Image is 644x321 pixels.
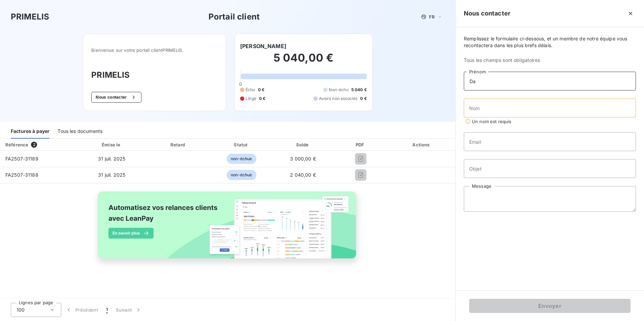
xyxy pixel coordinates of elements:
div: Solde [274,141,332,148]
div: Statut [212,141,271,148]
div: Actions [389,141,454,148]
span: Tous les champs sont obligatoires [464,57,636,64]
span: FR [429,14,434,20]
div: Factures à payer [11,124,50,139]
span: 1 [106,307,108,313]
span: Échu [246,87,255,93]
button: Suivant [112,303,146,317]
h2: 5 040,00 € [240,51,367,71]
div: Émise le [78,141,145,148]
input: placeholder [464,99,636,117]
span: Bienvenue sur votre portail client PRIMELIS . [91,47,218,53]
span: 3 000,00 € [290,156,316,162]
button: Précédent [61,303,102,317]
h3: PRIMELIS [91,69,218,81]
span: non-échue [227,154,256,164]
span: 0 € [258,87,264,93]
input: placeholder [464,159,636,178]
button: Nous contacter [91,92,141,103]
h5: Nous contacter [464,9,510,18]
span: non-échue [227,170,256,180]
span: FA2507-31188 [5,172,38,178]
span: 31 juil. 2025 [98,156,125,162]
button: 1 [102,303,112,317]
span: 0 € [360,96,366,102]
div: Retard [148,141,209,148]
span: 100 [17,307,25,313]
h3: PRIMELIS [11,11,49,23]
img: banner [92,187,364,270]
span: Avoirs non associés [319,96,357,102]
span: Litige [246,96,256,102]
span: 0 [239,81,242,87]
span: Non-échu [329,87,348,93]
span: 31 juil. 2025 [98,172,125,178]
span: FA2507-31189 [5,156,38,162]
span: 5 040 € [351,87,367,93]
div: PDF [335,141,387,148]
input: placeholder [464,132,636,151]
button: Envoyer [469,299,631,313]
h3: Portail client [208,11,260,23]
input: placeholder [464,72,636,91]
span: 2 [31,142,37,148]
span: Remplissez le formulaire ci-dessous, et un membre de notre équipe vous recontactera dans les plus... [464,35,636,49]
span: 0 € [259,96,265,102]
h6: [PERSON_NAME] [240,42,286,50]
span: 2 040,00 € [290,172,316,178]
div: Tous les documents [58,124,102,139]
span: Un nom est requis [472,119,512,124]
div: Référence [5,142,28,147]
